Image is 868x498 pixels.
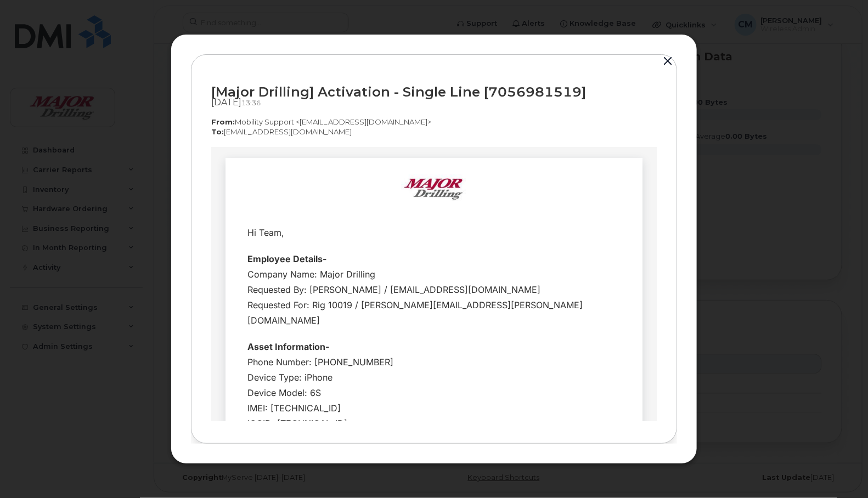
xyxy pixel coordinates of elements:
div: [DATE] [211,97,657,108]
img: email_major-drilling-logo-rgb-colour.jpg [190,27,256,56]
div: [Major Drilling] Activation - Single Line [7056981519] [211,84,657,99]
div: Asset Information- [36,192,409,207]
p: Mobility Support <[EMAIL_ADDRESS][DOMAIN_NAME]> [211,117,657,127]
span: 13:36 [241,99,261,107]
strong: From: [211,117,235,126]
div: Hi Team, [36,78,409,93]
strong: To: [211,127,224,136]
div: Phone Number: [PHONE_NUMBER] Device Type: iPhone Device Model: 6S IMEI: [TECHNICAL_ID] ICCID: [TE... [36,207,409,299]
div: Employee Details- [36,104,409,120]
p: [EMAIL_ADDRESS][DOMAIN_NAME] [211,127,657,137]
div: Company Name: Major Drilling Requested By: [PERSON_NAME] / [EMAIL_ADDRESS][DOMAIN_NAME] Requested... [36,120,409,181]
